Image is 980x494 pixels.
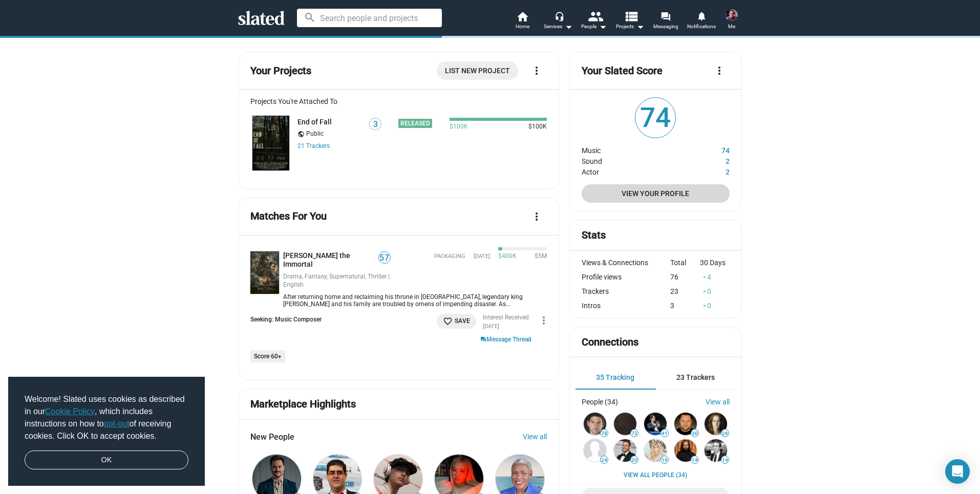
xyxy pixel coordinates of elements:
[250,350,285,362] li: Score 60+
[250,64,311,78] mat-card-title: Your Projects
[250,251,279,294] img: Odysseus the Immortal
[582,302,671,310] div: Intros
[437,314,476,329] button: Save
[538,314,550,327] mat-icon: more_vert
[696,11,706,20] mat-icon: notifications
[582,144,691,155] dt: Music
[434,253,465,261] span: Packaging
[45,407,95,416] a: Cookie Policy
[635,98,675,138] span: 74
[701,288,708,295] mat-icon: arrow_drop_up
[540,10,576,33] button: Services
[480,336,486,344] mat-icon: question_answer
[713,65,726,77] mat-icon: more_vert
[25,393,188,442] span: Welcome! Slated uses cookies as described in our , which includes instructions on how to of recei...
[728,20,735,33] span: Me
[8,377,205,486] div: cookieconsent
[624,471,687,480] a: View all People (34)
[562,20,574,33] mat-icon: arrow_drop_down
[700,273,730,281] div: 4
[706,398,730,406] a: View all
[398,119,432,128] div: Released
[582,228,606,242] mat-card-title: Stats
[691,144,730,155] dd: 74
[705,439,727,462] img: Giles Andrew
[474,253,490,261] time: [DATE]
[700,302,730,310] div: 0
[104,419,130,428] a: opt-out
[250,209,327,223] mat-card-title: Matches For You
[297,118,332,126] a: End of Fall
[721,431,729,437] span: 26
[584,413,606,435] img: Dixon McPhillips
[250,251,279,308] a: Odysseus the Immortal
[544,20,572,33] div: Services
[504,10,540,33] a: Home
[670,273,700,281] div: 76
[530,210,543,223] mat-icon: more_vert
[614,413,636,435] img: Jongnic Bontemps
[252,116,289,170] img: End of Fall
[437,61,518,80] a: List New Project
[379,253,390,263] span: 57
[719,7,744,34] button: Kenny WoodMe
[614,439,636,462] img: John Kellogg
[250,97,547,105] div: Projects You're Attached To
[661,11,670,21] mat-icon: forum
[516,20,529,33] span: Home
[616,20,644,33] span: Projects
[283,251,378,269] a: [PERSON_NAME] the Immortal
[584,439,606,462] img: Sung Rok Choi
[443,316,453,326] mat-icon: favorite_border
[705,413,727,435] img: Christine Weatherup
[283,273,391,289] div: Drama, Fantasy, Supernatural, Thriller | English
[661,431,668,437] span: 41
[450,123,468,131] span: $100K
[674,413,697,435] img: Nicolaas Bertelsen
[250,432,294,442] span: New People
[661,457,668,463] span: 19
[530,252,547,261] span: $5M
[327,142,330,149] span: s
[582,64,663,78] mat-card-title: Your Slated Score
[582,259,671,267] div: Views & Connections
[25,450,188,470] a: dismiss cookie message
[670,287,700,295] div: 23
[624,9,638,24] mat-icon: view_list
[691,165,730,176] dd: 2
[250,316,322,324] div: Seeking: Music Composer
[634,20,646,33] mat-icon: arrow_drop_down
[701,273,708,281] mat-icon: arrow_drop_up
[726,9,738,22] img: Kenny Wood
[443,316,470,327] span: Save
[297,142,330,149] a: 21 Trackers
[516,10,528,23] mat-icon: home
[653,20,678,33] span: Messaging
[670,302,700,310] div: 3
[524,123,547,131] span: $100K
[306,130,324,138] span: Public
[576,10,612,33] button: People
[523,433,547,441] a: View all
[480,335,531,344] a: Message Thread
[601,431,608,437] span: 78
[279,293,547,308] div: After returning home and reclaiming his throne in Ithaca, legendary king Odysseus and his family ...
[483,314,529,322] div: Interest Received
[483,323,499,330] time: [DATE]
[596,373,634,381] span: 35 Tracking
[250,114,291,173] a: End of Fall
[601,457,608,463] span: 24
[590,184,721,203] span: View Your Profile
[691,457,698,463] span: 14
[691,155,730,165] dd: 2
[582,165,691,176] dt: Actor
[691,431,698,437] span: 30
[684,10,719,33] a: Notifications
[445,61,510,80] span: List New Project
[370,119,381,130] span: 3
[721,457,729,463] span: 14
[631,431,638,437] span: 72
[676,373,715,381] span: 23 Trackers
[582,398,618,406] div: People (34)
[700,287,730,295] div: 0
